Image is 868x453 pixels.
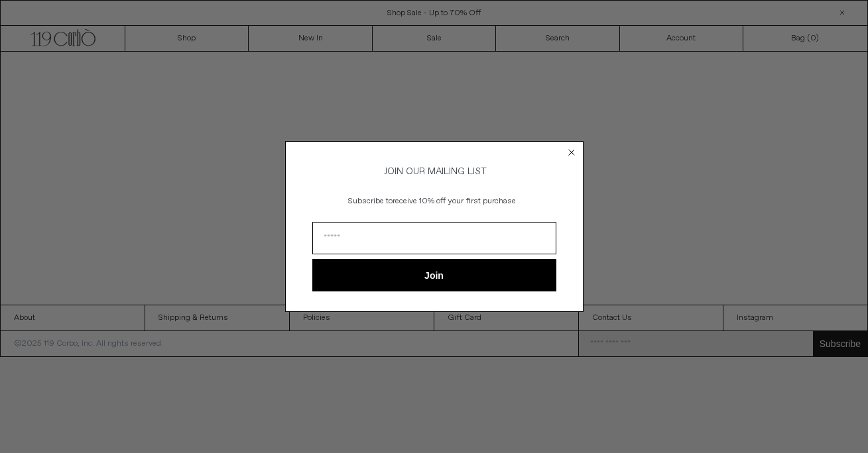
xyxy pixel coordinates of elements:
[393,196,516,207] span: receive 10% off your first purchase
[382,166,487,177] span: JOIN OUR MAILING LIST
[312,259,556,291] button: Join
[565,146,578,159] button: Close dialog
[312,222,556,254] input: Email
[348,196,393,207] span: Subscribe to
